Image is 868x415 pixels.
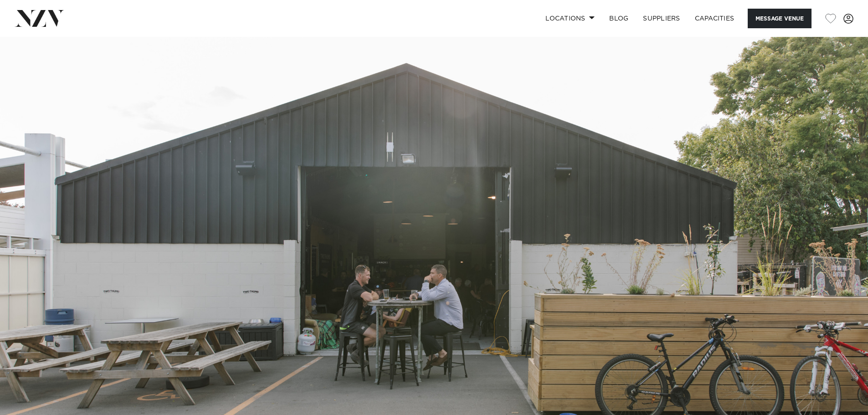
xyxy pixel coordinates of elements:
[688,9,742,28] a: Capacities
[748,9,812,28] button: Message Venue
[602,9,636,28] a: BLOG
[636,9,687,28] a: SUPPLIERS
[15,10,64,26] img: nzv-logo.png
[538,9,602,28] a: Locations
